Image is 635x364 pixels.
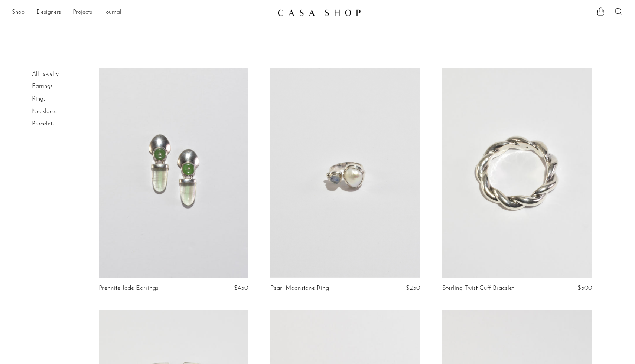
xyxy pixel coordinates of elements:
a: Shop [12,8,25,17]
a: Designers [36,8,61,17]
a: Journal [104,8,121,17]
a: Sterling Twist Cuff Bracelet [442,285,514,292]
a: Projects [73,8,92,17]
a: All Jewelry [32,71,59,77]
span: $250 [406,285,420,291]
span: $300 [577,285,592,291]
a: Pearl Moonstone Ring [270,285,329,292]
ul: NEW HEADER MENU [12,6,271,19]
a: Necklaces [32,109,58,115]
a: Earrings [32,83,53,89]
nav: Desktop navigation [12,6,271,19]
a: Rings [32,96,46,102]
a: Prehnite Jade Earrings [99,285,158,292]
span: $450 [234,285,248,291]
a: Bracelets [32,121,55,127]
